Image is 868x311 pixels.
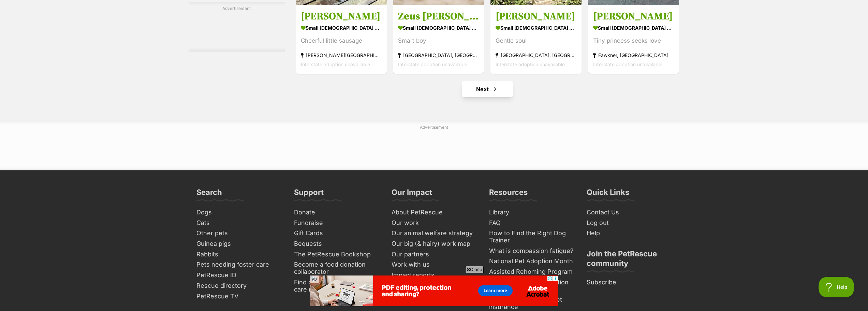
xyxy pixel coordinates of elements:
[301,61,370,67] span: Interstate adoption unavailable
[496,36,576,45] div: Gentle soul
[389,207,480,218] a: About PetRescue
[496,10,576,23] h3: [PERSON_NAME]
[389,270,480,281] a: Impact reports
[296,5,387,74] a: [PERSON_NAME] small [DEMOGRAPHIC_DATA] Dog Cheerful little sausage [PERSON_NAME][GEOGRAPHIC_DATA]...
[398,36,479,45] div: Smart boy
[398,23,479,33] strong: small [DEMOGRAPHIC_DATA] Dog
[496,23,576,33] strong: small [DEMOGRAPHIC_DATA] Dog
[486,228,577,245] a: How to Find the Right Dog Trainer
[588,5,679,74] a: [PERSON_NAME] small [DEMOGRAPHIC_DATA] Dog Tiny princess seeks love Fawkner, [GEOGRAPHIC_DATA] In...
[392,187,432,201] h3: Our Impact
[490,5,582,74] a: [PERSON_NAME] small [DEMOGRAPHIC_DATA] Dog Gentle soul [GEOGRAPHIC_DATA], [GEOGRAPHIC_DATA] Inter...
[486,256,577,267] a: National Pet Adoption Month
[241,0,248,5] img: iconc.png
[486,218,577,228] a: FAQ
[194,228,284,239] a: Other pets
[462,81,513,97] a: Next page
[486,246,577,256] a: What is compassion fatigue?
[301,10,382,23] h3: [PERSON_NAME]
[301,36,382,45] div: Cheerful little sausage
[587,249,672,272] h3: Join the PetRescue community
[194,207,284,218] a: Dogs
[593,61,662,67] span: Interstate adoption unavailable
[389,218,480,228] a: Our work
[301,51,382,60] strong: [PERSON_NAME][GEOGRAPHIC_DATA], [GEOGRAPHIC_DATA]
[291,207,382,218] a: Donate
[434,307,434,308] iframe: Advertisement
[389,259,480,270] a: Work with us
[294,187,324,201] h3: Support
[291,277,382,295] a: Find pets needing foster care near you
[584,228,675,239] a: Help
[242,1,248,6] img: consumer-privacy-logo.png
[194,291,284,302] a: PetRescue TV
[593,51,674,60] strong: Fawkner, [GEOGRAPHIC_DATA]
[819,277,854,297] iframe: Help Scout Beacon - Open
[393,5,484,74] a: Zeus [PERSON_NAME] small [DEMOGRAPHIC_DATA] Dog Smart boy [GEOGRAPHIC_DATA], [GEOGRAPHIC_DATA] In...
[301,23,382,33] strong: small [DEMOGRAPHIC_DATA] Dog
[486,267,577,277] a: Assisted Rehoming Program
[194,259,284,270] a: Pets needing foster care
[584,207,675,218] a: Contact Us
[489,187,528,201] h3: Resources
[389,239,480,249] a: Our big (& hairy) work map
[194,270,284,281] a: PetRescue ID
[295,81,680,97] nav: Pagination
[389,249,480,260] a: Our partners
[291,249,382,260] a: The PetRescue Bookshop
[587,187,629,201] h3: Quick Links
[584,277,675,288] a: Subscribe
[196,187,222,201] h3: Search
[194,218,284,228] a: Cats
[398,51,479,60] strong: [GEOGRAPHIC_DATA], [GEOGRAPHIC_DATA]
[291,228,382,239] a: Gift Cards
[1,1,6,6] img: consumer-privacy-logo.png
[593,10,674,23] h3: [PERSON_NAME]
[584,218,675,228] a: Log out
[194,239,284,249] a: Guinea pigs
[291,239,382,249] a: Bequests
[194,281,284,291] a: Rescue directory
[593,23,674,33] strong: small [DEMOGRAPHIC_DATA] Dog
[593,36,674,45] div: Tiny princess seeks love
[389,228,480,239] a: Our animal welfare strategy
[194,249,284,260] a: Rabbits
[465,266,484,273] span: Close
[310,275,319,283] span: AD
[496,51,576,60] strong: [GEOGRAPHIC_DATA], [GEOGRAPHIC_DATA]
[291,259,382,277] a: Become a food donation collaborator
[241,1,248,6] a: Privacy Notification
[496,61,565,67] span: Interstate adoption unavailable
[291,218,382,228] a: Fundraise
[398,10,479,23] h3: Zeus [PERSON_NAME]
[486,207,577,218] a: Library
[398,61,467,67] span: Interstate adoption unavailable
[189,2,285,52] div: Advertisement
